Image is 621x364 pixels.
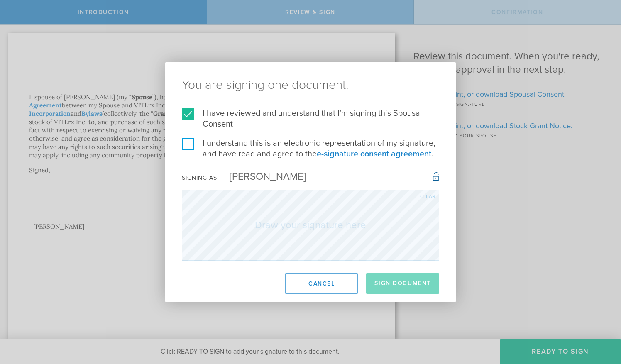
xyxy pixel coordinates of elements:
button: Cancel [285,273,358,294]
div: Signing as [182,174,217,181]
div: [PERSON_NAME] [217,171,306,183]
a: e-signature consent agreement [317,149,431,159]
button: Sign Document [366,273,439,294]
label: I understand this is an electronic representation of my signature, and have read and agree to the . [182,138,439,159]
ng-pluralize: You are signing one document. [182,79,439,91]
label: I have reviewed and understand that I'm signing this Spousal Consent [182,108,439,129]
